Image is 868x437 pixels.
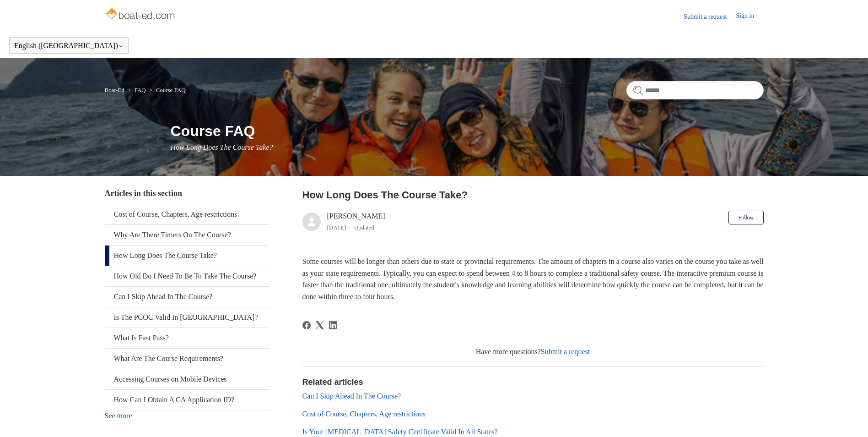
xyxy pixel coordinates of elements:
a: Can I Skip Ahead In The Course? [302,392,401,400]
p: Some courses will be longer than others due to state or provincial requirements. The amount of ch... [302,256,764,302]
a: X Corp [316,321,324,329]
button: English ([GEOGRAPHIC_DATA]) [14,42,124,50]
a: LinkedIn [329,321,337,329]
img: Boat-Ed Help Center home page [105,5,178,24]
h2: Related articles [302,376,764,388]
button: Follow Article [728,211,763,224]
a: Can I Skip Ahead In The Course? [105,287,270,307]
time: 03/21/2024, 10:28 [327,224,346,231]
div: [PERSON_NAME] [327,211,385,233]
a: Sign in [736,11,763,22]
a: Cost of Course, Chapters, Age restrictions [302,410,426,418]
a: Boat-Ed [105,87,124,93]
a: How Can I Obtain A CA Application ID? [105,390,270,410]
svg: Share this page on LinkedIn [329,321,337,329]
a: What Are The Course Requirements? [105,349,270,369]
a: Is Your [MEDICAL_DATA] Safety Certificate Valid In All States? [302,428,498,436]
svg: Share this page on Facebook [302,321,311,329]
li: Course FAQ [147,87,186,93]
a: Cost of Course, Chapters, Age restrictions [105,204,270,224]
a: Accessing Courses on Mobile Devices [105,369,270,389]
a: See more [105,412,132,420]
a: Course FAQ [156,87,186,93]
input: Search [626,81,764,99]
li: Updated [354,224,374,231]
a: What Is Fast Pass? [105,328,270,348]
span: How Long Does The Course Take? [171,143,273,151]
li: FAQ [126,87,147,93]
a: Submit a request [684,12,736,22]
a: How Old Do I Need To Be To Take The Course? [105,266,270,286]
a: Submit a request [541,348,590,355]
h2: How Long Does The Course Take? [302,187,764,202]
h1: Course FAQ [171,120,764,142]
a: Facebook [302,321,311,329]
svg: Share this page on X Corp [316,321,324,329]
div: Have more questions? [302,346,764,357]
span: Articles in this section [105,189,182,198]
a: FAQ [135,87,146,93]
a: How Long Does The Course Take? [105,246,270,266]
li: Boat-Ed [105,87,126,93]
a: Is The PCOC Valid In [GEOGRAPHIC_DATA]? [105,307,270,328]
a: Why Are There Timers On The Course? [105,225,270,245]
